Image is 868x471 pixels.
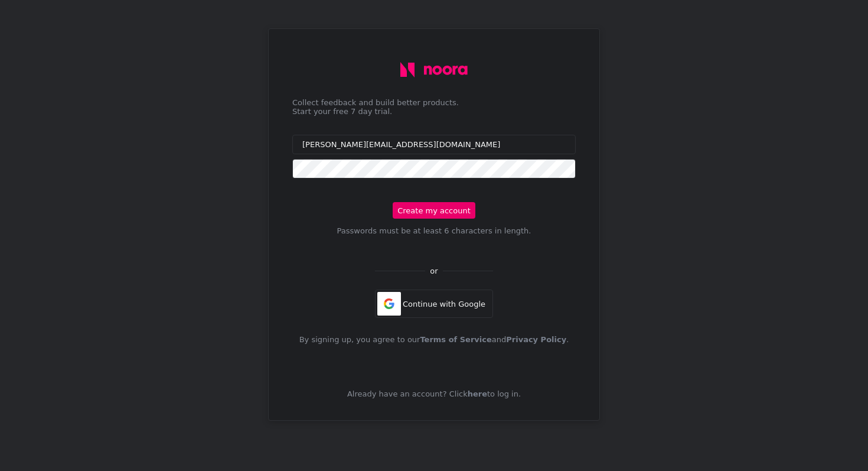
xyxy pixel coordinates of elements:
[393,202,475,219] button: Create my account
[506,333,566,346] a: Privacy Policy
[337,226,531,235] p: Passwords must be at least 6 characters in length.
[375,290,493,318] div: Continue with Google
[292,135,576,154] input: Work Email
[430,267,438,275] div: or
[299,335,569,344] p: By signing up, you agree to our and .
[420,333,491,346] a: Terms of Service
[347,389,521,398] p: Already have an account? Click to log in.
[468,387,487,401] a: here
[292,98,576,116] div: Collect feedback and build better products. Start your free 7 day trial.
